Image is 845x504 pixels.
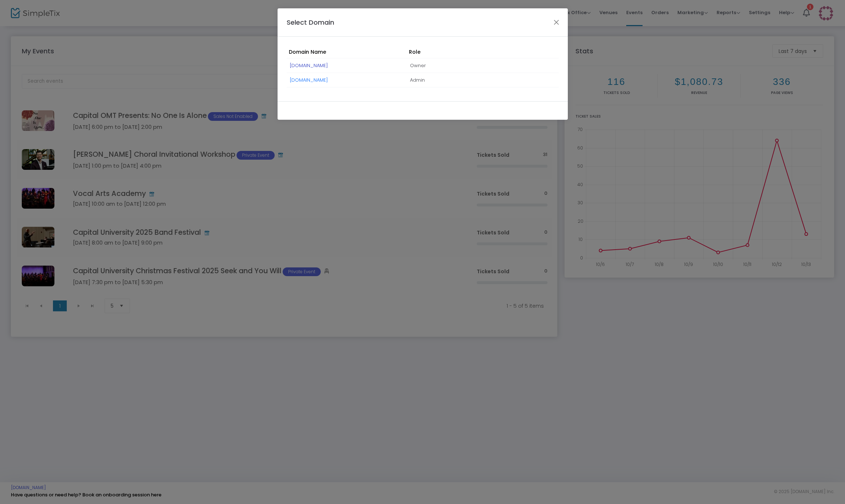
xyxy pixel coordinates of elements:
a: [DOMAIN_NAME] [290,77,328,83]
button: Close [551,17,561,27]
h4: Select Domain [287,17,334,27]
th: Domain Name [287,46,407,58]
span: Admin [410,72,425,88]
th: Role [406,46,558,58]
a: [DOMAIN_NAME] [290,62,328,69]
span: Owner [410,58,426,73]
